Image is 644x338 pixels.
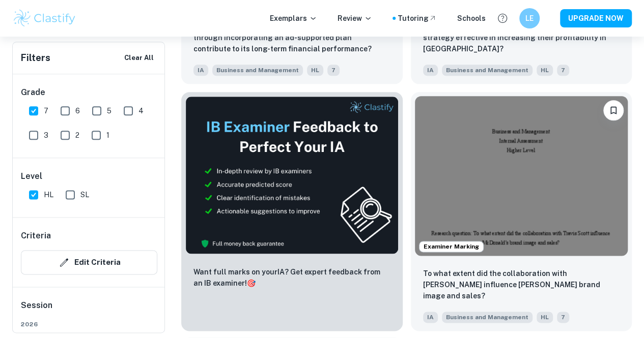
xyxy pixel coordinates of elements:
[537,65,553,76] span: HL
[419,242,483,251] span: Examiner Marking
[21,250,157,274] button: Edit Criteria
[193,21,390,54] p: Did the change in Netflix's subscription offerings through incorporating an ad-supported plan con...
[193,65,208,76] span: IA
[80,189,89,200] span: SL
[75,105,80,116] span: 6
[442,312,533,323] span: Business and Management
[560,9,632,27] button: UPGRADE NOW
[44,105,48,116] span: 7
[423,65,438,76] span: IA
[212,65,303,76] span: Business and Management
[21,170,157,182] h6: Level
[537,312,553,323] span: HL
[21,320,157,329] span: 2026
[21,230,51,242] h6: Criteria
[21,299,157,320] h6: Session
[44,130,48,141] span: 3
[107,105,111,116] span: 5
[307,65,323,76] span: HL
[442,65,533,76] span: Business and Management
[524,13,536,24] h6: LE
[398,13,437,24] a: Tutoring
[21,86,157,99] h6: Grade
[185,96,399,254] img: Thumbnail
[12,8,77,28] img: Clastify logo
[423,21,620,54] p: To what extent is Dunkin’s change in branding strategy effective in increasing their profitabilit...
[44,189,53,200] span: HL
[557,65,569,76] span: 7
[138,105,144,116] span: 4
[415,96,628,256] img: Business and Management IA example thumbnail: To what extent did the collaboration wit
[181,92,403,331] a: ThumbnailWant full marks on yourIA? Get expert feedback from an IB examiner!
[122,50,156,66] button: Clear All
[270,13,317,24] p: Exemplars
[423,312,438,323] span: IA
[247,279,256,287] span: 🎯
[603,100,624,120] button: Bookmark
[423,268,620,301] p: To what extent did the collaboration with Travis Scott influence McDonald’s brand image and sales?
[411,92,632,331] a: Examiner MarkingBookmarkTo what extent did the collaboration with Travis Scott influence McDonald...
[106,130,109,141] span: 1
[21,51,50,65] h6: Filters
[557,312,569,323] span: 7
[338,13,372,24] p: Review
[494,10,511,27] button: Help and Feedback
[327,65,340,76] span: 7
[519,8,540,28] button: LE
[457,13,486,24] a: Schools
[193,266,390,289] p: Want full marks on your IA ? Get expert feedback from an IB examiner!
[75,130,79,141] span: 2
